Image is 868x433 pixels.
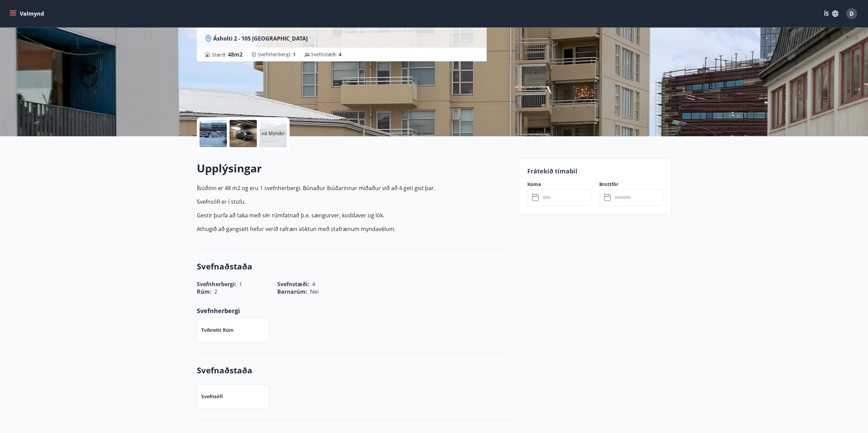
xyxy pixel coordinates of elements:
span: 48 m2 [228,51,242,58]
h3: Svefnaðstaða [197,365,511,376]
span: 4 [339,51,341,58]
h2: Upplýsingar [197,161,511,176]
span: 1 [293,51,296,58]
label: Brottför [599,181,663,188]
span: 2 [214,288,217,295]
button: D [843,5,860,22]
p: Íbúðinn er 48 m2 og eru 1 svefnherbergi. Búnaður íbúðarinnar miðaður við að 4 geti gist þar. [197,184,511,192]
p: Gestir þurfa að taka með sér rúmfatnað þ.e. sængurver, koddaver og lök. [197,211,511,219]
p: Tvíbreitt rúm [201,327,234,334]
span: Barnarúm : [277,288,307,295]
p: Svefnsófi er í stofu. [197,198,511,206]
span: Svefnherbergi : [258,51,296,58]
h3: Svefnaðstaða [197,261,511,272]
p: Svefnsófi [201,393,223,400]
p: +4 Myndir [262,130,285,137]
span: Nei [310,288,319,295]
p: Athugið að gangsett hefur verið rafræn vöktun með stafrænum myndavélum. [197,225,511,233]
button: menu [8,7,47,20]
span: Stærð : [212,50,242,59]
span: Svefnstæði : [311,51,341,58]
span: Rúm : [197,288,211,295]
label: Koma [527,181,591,188]
p: Frátekið tímabil [527,167,663,175]
p: Svefnherbergi [197,306,511,315]
button: ÍS [820,7,842,20]
span: Ásholti 2 - 105 [GEOGRAPHIC_DATA] [213,35,308,42]
span: D [850,10,854,17]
